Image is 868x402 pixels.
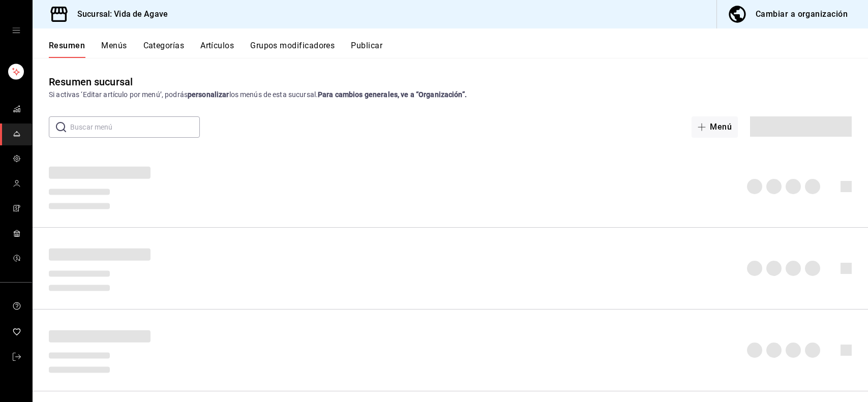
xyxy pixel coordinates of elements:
strong: Para cambios generales, ve a “Organización”. [318,90,467,99]
strong: personalizar [188,90,229,99]
button: Grupos modificadores [250,41,335,58]
button: Categorías [143,41,185,58]
input: Buscar menú [70,117,200,137]
div: Resumen sucursal [49,74,133,89]
button: Publicar [351,41,382,58]
div: navigation tabs [49,41,868,58]
button: open drawer [12,26,20,35]
h3: Sucursal: Vida de Agave [69,8,168,20]
div: Cambiar a organización [756,7,848,21]
button: Resumen [49,41,85,58]
button: Menú [692,116,738,138]
button: Menús [101,41,127,58]
div: Si activas ‘Editar artículo por menú’, podrás los menús de esta sucursal. [49,89,852,100]
button: Artículos [200,41,234,58]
